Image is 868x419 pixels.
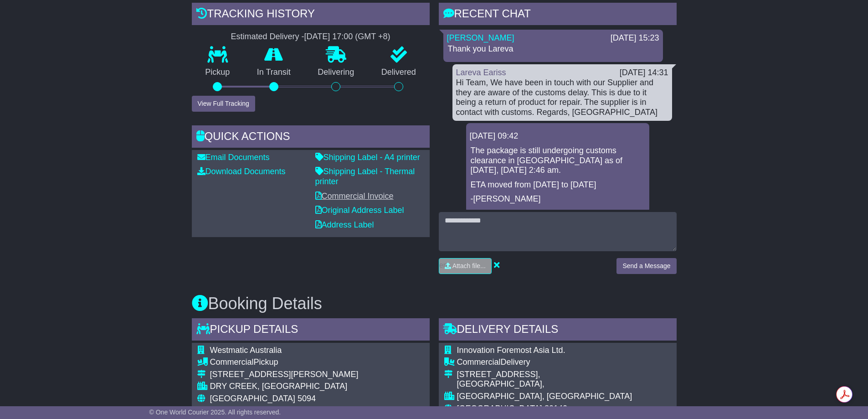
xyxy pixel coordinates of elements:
h3: Booking Details [192,295,677,313]
span: Commercial [457,357,501,367]
div: [GEOGRAPHIC_DATA], [457,379,663,389]
div: DRY CREEK, [GEOGRAPHIC_DATA] [210,382,359,392]
p: Pickup [192,67,244,78]
a: Commercial Invoice [315,191,394,201]
button: Send a Message [616,258,676,274]
div: [STREET_ADDRESS], [457,370,663,380]
a: Download Documents [197,167,286,176]
div: Quick Actions [192,125,430,150]
p: The package is still undergoing customs clearance in [GEOGRAPHIC_DATA] as of [DATE], [DATE] 2:46 am. [471,146,645,176]
a: Email Documents [197,153,270,162]
div: Pickup [210,357,359,367]
p: Delivering [304,67,368,78]
a: [PERSON_NAME] [447,33,514,42]
div: Tracking history [192,3,430,27]
a: Lareva Eariss [456,68,506,77]
div: Hi Team, We have been in touch with our Supplier and they are aware of the customs delay. This is... [456,78,668,117]
div: [DATE] 17:00 (GMT +8) [304,32,390,42]
p: Delivered [368,67,430,78]
div: [STREET_ADDRESS][PERSON_NAME] [210,370,359,380]
p: -[PERSON_NAME] [471,194,645,204]
a: Original Address Label [315,206,404,215]
a: Shipping Label - A4 printer [315,153,420,162]
div: Pickup Details [192,318,430,343]
p: Thank you Lareva [448,44,658,54]
a: Address Label [315,220,374,229]
span: Commercial [210,357,254,367]
span: © One World Courier 2025. All rights reserved. [149,409,281,416]
div: Delivery Details [439,318,677,343]
div: [DATE] 09:42 [470,131,646,141]
div: [DATE] 14:31 [620,68,668,78]
span: Westmatic Australia [210,346,282,355]
div: [DATE] 15:23 [611,33,659,43]
div: RECENT CHAT [439,3,677,27]
p: In Transit [243,67,304,78]
p: ETA moved from [DATE] to [DATE] [471,180,645,190]
a: Shipping Label - Thermal printer [315,167,415,186]
span: 5094 [298,394,316,403]
button: View Full Tracking [192,96,255,112]
div: Estimated Delivery - [192,32,430,42]
span: 80142 [544,404,567,413]
div: Delivery [457,357,663,367]
span: [GEOGRAPHIC_DATA] [457,404,542,413]
span: [GEOGRAPHIC_DATA] [210,394,295,403]
span: Innovation Foremost Asia Ltd. [457,346,565,355]
div: [GEOGRAPHIC_DATA], [GEOGRAPHIC_DATA] [457,392,663,402]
